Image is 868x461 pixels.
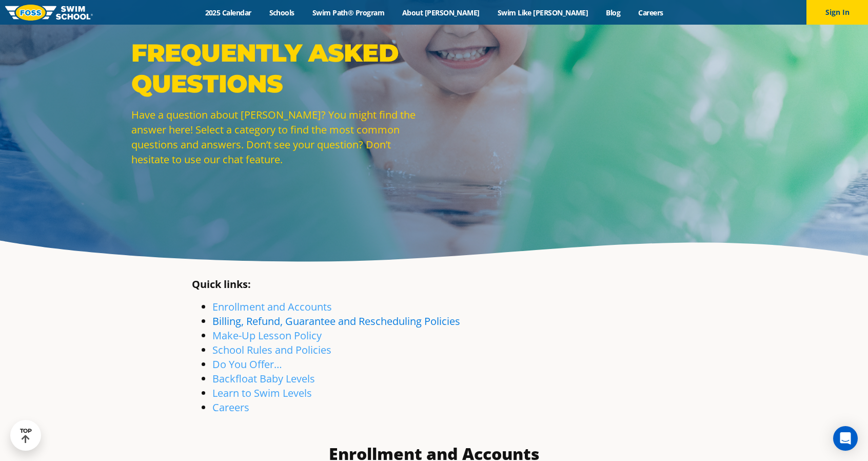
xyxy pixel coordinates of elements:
div: Open Intercom Messenger [833,426,858,451]
a: Schools [260,8,303,17]
a: Enrollment and Accounts [212,300,332,314]
a: Billing, Refund, Guarantee and Rescheduling Policies [212,314,460,328]
p: Have a question about [PERSON_NAME]? You might find the answer here! Select a category to find th... [131,107,429,167]
strong: Quick links: [192,277,251,291]
a: Swim Path® Program [303,8,393,17]
a: Careers [212,400,249,414]
a: Swim Like [PERSON_NAME] [488,8,597,17]
a: About [PERSON_NAME] [393,8,489,17]
p: Frequently Asked Questions [131,37,429,99]
img: FOSS Swim School Logo [5,5,93,21]
a: Careers [629,8,672,17]
a: Blog [597,8,629,17]
a: Do You Offer… [212,357,282,371]
div: TOP [20,428,32,444]
a: Make-Up Lesson Policy [212,329,322,342]
a: Learn to Swim Levels [212,386,312,400]
a: Backfloat Baby Levels [212,372,315,386]
a: School Rules and Policies [212,343,331,357]
a: 2025 Calendar [196,8,260,17]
